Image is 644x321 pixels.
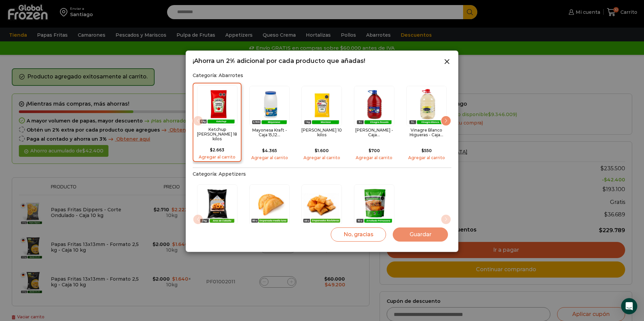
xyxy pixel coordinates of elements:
h2: Categoría: Abarrotes [193,73,451,78]
h2: Vinagre Blanco Higueras - Caja... [405,128,449,138]
bdi: 4.365 [262,148,277,153]
div: 2 / 4 [245,180,294,263]
div: 3 / 4 [297,180,346,263]
h2: Ketchup [PERSON_NAME] 18 kilos [195,127,239,142]
button: Guardar [393,227,448,242]
span: $ [421,148,424,153]
span: $ [262,148,265,153]
h2: [PERSON_NAME] - Caja... [352,128,396,138]
div: 3 / 15 [297,82,346,164]
h2: [PERSON_NAME] 10 kilos [300,128,344,138]
div: 2 / 15 [245,82,294,164]
a: Agregar al carrito [195,155,239,159]
bdi: 700 [368,148,380,153]
bdi: 2.663 [210,147,224,152]
span: $ [210,147,213,152]
div: 4 / 15 [350,82,398,164]
a: Agregar al carrito [405,155,449,160]
a: Agregar al carrito [247,155,291,160]
div: 1 / 4 [193,180,241,263]
a: Agregar al carrito [300,155,344,160]
h2: Categoría: Appetizers [193,171,451,177]
div: 5 / 15 [402,82,451,164]
bdi: 550 [421,148,432,153]
div: Open Intercom Messenger [621,298,637,314]
div: 1 / 15 [193,82,241,164]
span: $ [368,148,371,153]
div: 4 / 4 [350,180,398,263]
span: $ [315,148,317,153]
bdi: 1.600 [315,148,329,153]
div: Next slide [441,115,451,126]
h2: ¡Ahorra un 2% adicional por cada producto que añadas! [193,58,365,65]
button: No, gracias [331,227,386,242]
h2: Mayonesa Kraft - Caja 15,12... [247,128,291,138]
a: Agregar al carrito [352,155,396,160]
